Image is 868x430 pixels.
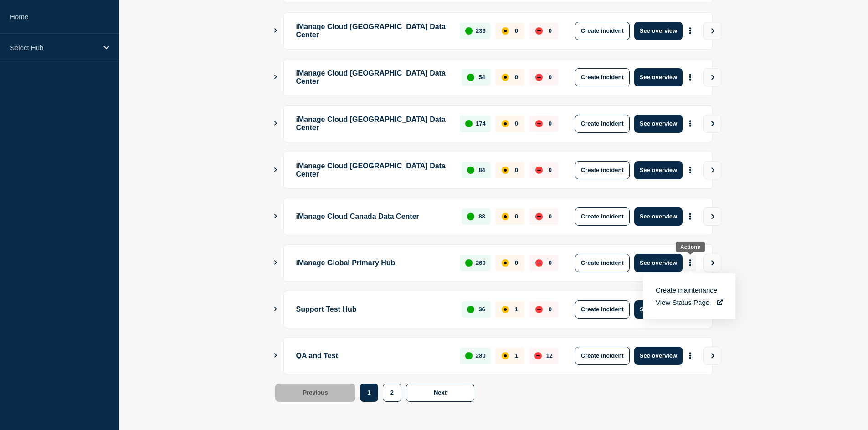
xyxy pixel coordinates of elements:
[296,347,450,365] p: QA and Test
[634,22,683,40] button: See overview
[465,259,473,267] div: up
[634,207,683,226] button: See overview
[303,389,328,396] span: Previous
[476,27,486,34] p: 236
[634,254,683,272] button: See overview
[575,22,630,40] button: Create incident
[515,306,518,313] p: 1
[467,306,474,313] div: up
[502,27,509,35] div: affected
[656,298,723,306] a: View Status Page
[684,22,696,39] button: More actions
[684,162,696,178] button: More actions
[703,68,721,86] button: View
[273,167,278,173] button: Show Connected Hubs
[296,22,450,40] p: iManage Cloud [GEOGRAPHIC_DATA] Data Center
[703,22,721,40] button: View
[478,306,485,313] p: 36
[546,352,552,359] p: 12
[296,300,452,319] p: Support Test Hub
[684,115,696,132] button: More actions
[502,213,509,220] div: affected
[515,120,518,127] p: 0
[634,115,683,133] button: See overview
[478,213,485,220] p: 88
[476,120,486,127] p: 174
[515,259,518,266] p: 0
[549,213,552,220] p: 0
[406,384,474,402] button: Next
[502,167,509,174] div: affected
[10,44,98,51] p: Select Hub
[467,167,474,174] div: up
[703,254,721,272] button: View
[360,384,378,402] button: 1
[549,306,552,313] p: 0
[296,115,450,133] p: iManage Cloud [GEOGRAPHIC_DATA] Data Center
[296,207,452,226] p: iManage Cloud Canada Data Center
[296,254,450,272] p: iManage Global Primary Hub
[434,389,447,396] span: Next
[502,259,509,267] div: affected
[575,207,630,226] button: Create incident
[680,244,700,250] div: Actions
[575,300,630,319] button: Create incident
[383,384,401,402] button: 2
[684,254,696,271] button: More actions
[502,74,509,81] div: affected
[478,74,485,81] p: 54
[575,115,630,133] button: Create incident
[478,167,485,173] p: 84
[684,69,696,86] button: More actions
[549,167,552,173] p: 0
[575,68,630,86] button: Create incident
[634,347,683,365] button: See overview
[465,352,473,359] div: up
[634,68,683,86] button: See overview
[296,68,452,86] p: iManage Cloud [GEOGRAPHIC_DATA] Data Center
[465,120,473,127] div: up
[502,306,509,313] div: affected
[515,352,518,359] p: 1
[549,259,552,266] p: 0
[476,259,486,266] p: 260
[534,352,542,359] div: down
[296,161,452,179] p: iManage Cloud [GEOGRAPHIC_DATA] Data Center
[465,27,473,35] div: up
[502,120,509,127] div: affected
[703,207,721,226] button: View
[273,352,278,359] button: Show Connected Hubs
[515,213,518,220] p: 0
[535,259,543,267] div: down
[575,254,630,272] button: Create incident
[273,27,278,34] button: Show Connected Hubs
[684,347,696,364] button: More actions
[549,27,552,34] p: 0
[575,161,630,179] button: Create incident
[467,213,474,220] div: up
[275,384,356,402] button: Previous
[515,74,518,81] p: 0
[703,115,721,133] button: View
[273,120,278,127] button: Show Connected Hubs
[273,259,278,266] button: Show Connected Hubs
[476,352,486,359] p: 280
[273,306,278,313] button: Show Connected Hubs
[273,213,278,220] button: Show Connected Hubs
[535,306,543,313] div: down
[515,27,518,34] p: 0
[535,167,543,174] div: down
[502,352,509,359] div: affected
[634,161,683,179] button: See overview
[515,167,518,173] p: 0
[535,120,543,127] div: down
[273,74,278,81] button: Show Connected Hubs
[684,208,696,225] button: More actions
[656,286,717,294] button: Create maintenance
[703,347,721,365] button: View
[535,27,543,35] div: down
[575,347,630,365] button: Create incident
[535,213,543,220] div: down
[703,161,721,179] button: View
[467,74,474,81] div: up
